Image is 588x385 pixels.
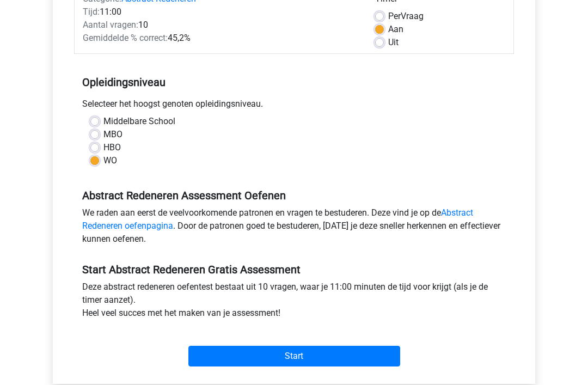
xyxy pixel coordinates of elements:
[83,7,100,17] span: Tijd:
[82,190,506,203] h5: Abstract Redeneren Assessment Oefenen
[103,115,175,129] label: Middelbare School
[388,11,401,22] span: Per
[103,142,121,155] label: HBO
[74,207,514,250] div: We raden aan eerst de veelvoorkomende patronen en vragen te bestuderen. Deze vind je op de . Door...
[103,129,122,142] label: MBO
[388,36,399,50] label: Uit
[74,281,514,325] div: Deze abstract redeneren oefentest bestaat uit 10 vragen, waar je 11:00 minuten de tijd voor krijg...
[82,264,506,277] h5: Start Abstract Redeneren Gratis Assessment
[103,155,117,168] label: WO
[75,32,367,45] div: 45,2%
[388,23,403,36] label: Aan
[75,19,367,32] div: 10
[74,98,514,115] div: Selecteer het hoogst genoten opleidingsniveau.
[188,346,400,367] input: Start
[83,33,168,44] span: Gemiddelde % correct:
[75,6,367,19] div: 11:00
[83,20,138,30] span: Aantal vragen:
[82,72,506,94] h5: Opleidingsniveau
[388,10,424,23] label: Vraag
